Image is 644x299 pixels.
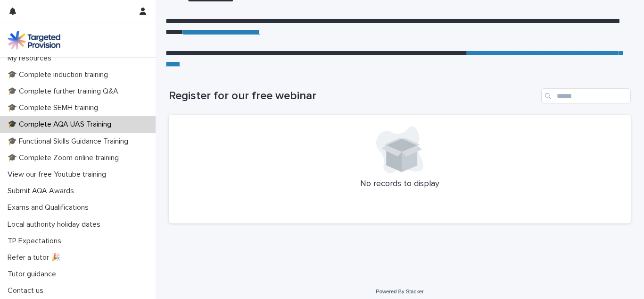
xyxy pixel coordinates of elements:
[180,179,619,189] p: No records to display
[4,54,59,63] p: My resources
[4,70,116,79] p: 🎓 Complete induction training
[4,237,69,246] p: TP Expectations
[4,187,82,196] p: Submit AQA Awards
[4,270,64,279] p: Tutor guidance
[4,154,126,162] p: 🎓 Complete Zoom online training
[4,253,68,262] p: Refer a tutor 🎉
[4,170,114,179] p: View our free Youtube training
[4,220,108,229] p: Local authority holiday dates
[169,89,537,103] h1: Register for our free webinar
[4,286,51,295] p: Contact us
[8,31,60,50] img: M5nRWzHhSzIhMunXDL62
[541,88,631,103] input: Search
[4,120,119,129] p: 🎓 Complete AQA UAS Training
[4,103,106,112] p: 🎓 Complete SEMH training
[376,289,423,294] a: Powered By Stacker
[4,137,136,146] p: 🎓 Functional Skills Guidance Training
[4,87,126,96] p: 🎓 Complete further training Q&A
[4,203,96,212] p: Exams and Qualifications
